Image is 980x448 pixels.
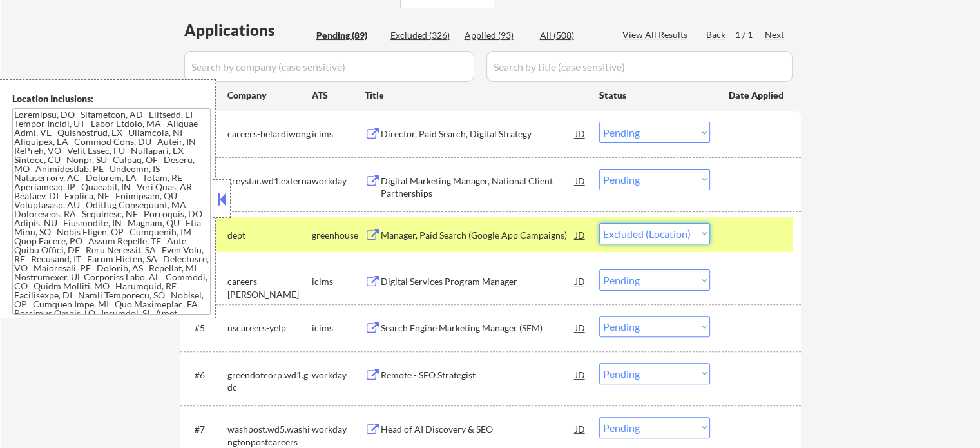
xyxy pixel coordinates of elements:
[195,369,217,382] div: #6
[312,175,365,188] div: workday
[574,169,587,192] div: JD
[381,369,575,382] div: Remote - SEO Strategist
[381,128,575,141] div: Director, Paid Search, Digital Strategy
[227,229,312,242] div: dept
[227,369,312,394] div: greendotcorp.wd1.gdc
[574,417,587,440] div: JD
[227,275,312,300] div: careers-[PERSON_NAME]
[227,175,312,200] div: greystar.wd1.external
[390,29,455,42] div: Excluded (326)
[381,275,575,288] div: Digital Services Program Manager
[381,229,575,242] div: Manager, Paid Search (Google App Campaigns)
[312,89,365,102] div: ATS
[574,223,587,246] div: JD
[765,28,785,41] div: Next
[312,229,365,242] div: greenhouse
[574,363,587,386] div: JD
[599,83,710,106] div: Status
[227,322,312,335] div: uscareers-yelp
[312,275,365,288] div: icims
[622,28,691,41] div: View All Results
[227,89,312,102] div: Company
[184,51,474,82] input: Search by company (case sensitive)
[227,423,312,448] div: washpost.wd5.washingtonpostcareers
[574,122,587,145] div: JD
[316,29,381,42] div: Pending (89)
[227,128,312,141] div: careers-belardiwong
[574,269,587,293] div: JD
[574,316,587,339] div: JD
[381,175,575,200] div: Digital Marketing Manager, National Client Partnerships
[312,322,365,335] div: icims
[735,28,765,41] div: 1 / 1
[12,92,211,105] div: Location Inclusions:
[381,322,575,335] div: Search Engine Marketing Manager (SEM)
[312,128,365,141] div: icims
[195,423,217,436] div: #7
[195,322,217,335] div: #5
[706,28,727,41] div: Back
[184,23,312,38] div: Applications
[729,89,785,102] div: Date Applied
[381,423,575,436] div: Head of AI Discovery & SEO
[486,51,793,82] input: Search by title (case sensitive)
[465,29,529,42] div: Applied (93)
[365,89,587,102] div: Title
[312,369,365,382] div: workday
[540,29,604,42] div: All (508)
[312,423,365,436] div: workday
